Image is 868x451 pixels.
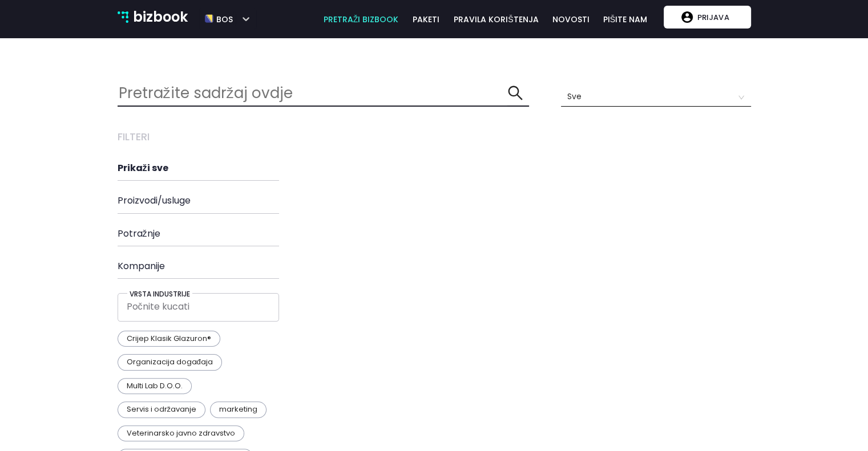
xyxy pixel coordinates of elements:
p: Organizacija događaja [118,354,222,370]
span: search [507,85,523,101]
span: Sve [567,88,745,106]
h4: Prikaži sve [118,162,320,173]
img: account logo [681,11,693,23]
img: bos [205,10,213,29]
a: pretraži bizbook [316,13,406,26]
p: Veterinarsko javno zdravstvo [118,425,244,441]
p: Prijava [693,6,733,28]
h3: Filteri [118,131,320,143]
a: bizbook [118,6,188,28]
h5: bos [213,10,233,25]
a: paketi [406,13,446,26]
h5: Vrsta industrije [127,290,192,298]
h4: Proizvodi/usluge [118,195,320,206]
a: pišite nam [596,13,654,26]
p: Servis i održavanje [118,401,206,417]
h4: Potražnje [118,228,320,239]
img: bizbook [118,11,129,23]
p: Multi Lab D.O.O. [118,378,192,394]
a: novosti [546,13,596,26]
input: Pretražite sadržaj ovdje [118,81,508,105]
a: pravila korištenja [446,13,546,26]
button: Prijava [664,6,750,29]
p: marketing [210,401,267,417]
h4: Kompanije [118,261,320,271]
p: Crijep Klasik Glazuron® [118,331,220,347]
p: bizbook [133,6,188,28]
